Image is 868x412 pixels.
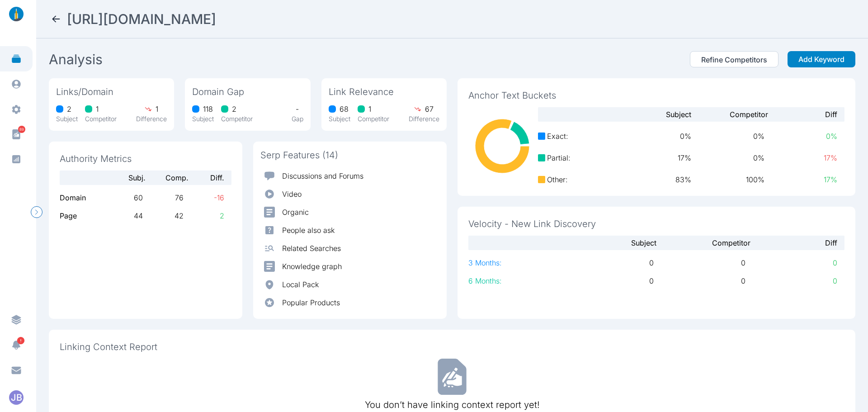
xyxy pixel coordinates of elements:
span: 42 [143,210,184,221]
span: 0 [654,257,745,268]
img: linklaunch_small.2ae18699.png [5,7,27,21]
p: Related Searches [282,243,341,254]
p: Popular Products [282,297,340,308]
span: Diff. [189,172,231,183]
span: Competitor [656,237,750,248]
p: Competitor [221,114,253,123]
span: 100 % [691,174,764,185]
span: 0 % [691,152,764,163]
p: Competitor [358,114,389,123]
span: 0 [562,257,654,268]
button: Refine Competitors [690,51,778,67]
p: Difference [136,114,167,123]
span: 17 % [618,152,692,163]
span: 2 [232,104,236,114]
span: 44 [102,210,143,221]
span: 0 [654,275,745,286]
p: Subject [329,114,350,123]
span: Authority Metrics [60,152,231,165]
p: Gap [292,114,303,123]
span: 67 [425,104,434,114]
span: Linking Context Report [60,341,844,353]
p: Subject [192,114,214,123]
span: 1 [368,104,371,114]
span: 68 [340,104,349,114]
span: 83 % [618,174,692,185]
span: Subject [562,237,656,248]
p: 6 Months: [468,275,562,286]
p: Subject [56,114,78,123]
span: Exact : [547,131,568,142]
span: Subj. [103,172,146,183]
span: Diff [768,109,845,120]
span: Comp. [146,172,189,183]
h2: https://www.americanmuscle.com/mustang-spoilers-and-rear-wings.html [67,11,216,27]
span: 0 [745,275,837,286]
span: 118 [203,104,213,114]
p: People also ask [282,225,335,236]
p: Page [60,210,102,221]
span: 17 % [764,152,838,163]
p: Local Pack [282,279,319,290]
p: Difference [409,114,439,123]
span: 17 % [764,174,838,185]
h2: Analysis [49,51,103,67]
span: Competitor [691,109,768,120]
span: 1 [156,104,158,114]
p: Competitor [85,114,117,123]
span: 89 [18,126,25,133]
span: 60 [102,192,143,203]
span: 0 [745,257,837,268]
span: Subject [615,109,692,120]
button: Add Keyword [788,51,855,67]
span: Link Relevance [329,85,439,98]
p: Video [282,189,302,199]
span: Other : [547,174,568,185]
p: You don’t have linking context report yet! [365,398,540,411]
span: Diff [750,237,844,248]
span: - [296,104,299,114]
span: Domain Gap [192,85,303,98]
span: 2 [184,210,224,221]
span: Links/Domain [56,85,167,98]
span: 0 % [691,131,764,142]
p: Organic [282,207,309,218]
span: Partial : [547,152,571,163]
span: 1 [96,104,99,114]
span: 76 [143,192,184,203]
p: Domain [60,192,102,203]
span: Serp Features (14) [260,149,439,161]
span: 2 [67,104,71,114]
p: 3 Months: [468,257,562,268]
p: Discussions and Forums [282,170,363,181]
span: Velocity - New Link Discovery [468,218,844,230]
p: Knowledge graph [282,261,342,272]
span: 0 [562,275,654,286]
span: -16 [184,192,224,203]
span: 0 % [618,131,692,142]
span: Anchor Text Buckets [468,89,844,102]
span: 0 % [764,131,838,142]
